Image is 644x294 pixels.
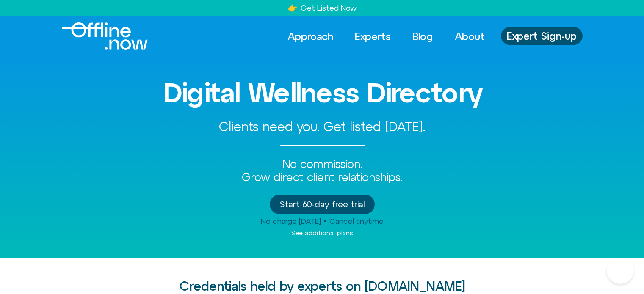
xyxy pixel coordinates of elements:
[291,229,353,236] a: See additional plans
[62,22,133,50] div: Logo
[447,27,492,46] a: About
[261,217,384,225] span: No charge [DATE] • Cancel anytime
[288,3,297,12] a: 👉
[280,27,341,46] a: Approach
[347,27,398,46] a: Experts
[62,22,148,50] img: Offline.Now logo in white. Text of the words offline.now with a line going through the "O"
[242,158,402,183] span: No commission. Grow direct client relationships.
[81,279,564,293] h2: Credentials held by experts on [DOMAIN_NAME]​
[501,27,583,45] a: Expert Sign-up
[507,30,577,41] span: Expert Sign-up
[301,3,357,12] a: Get Listed Now
[280,27,492,46] nav: Menu
[280,200,365,209] span: Start 60-day free trial
[270,195,375,214] a: Start 60-day free trial
[219,119,425,134] span: Clients need you. Get listed [DATE].
[607,257,634,284] iframe: Botpress
[405,27,441,46] a: Blog
[81,78,564,107] h3: Digital Wellness Directory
